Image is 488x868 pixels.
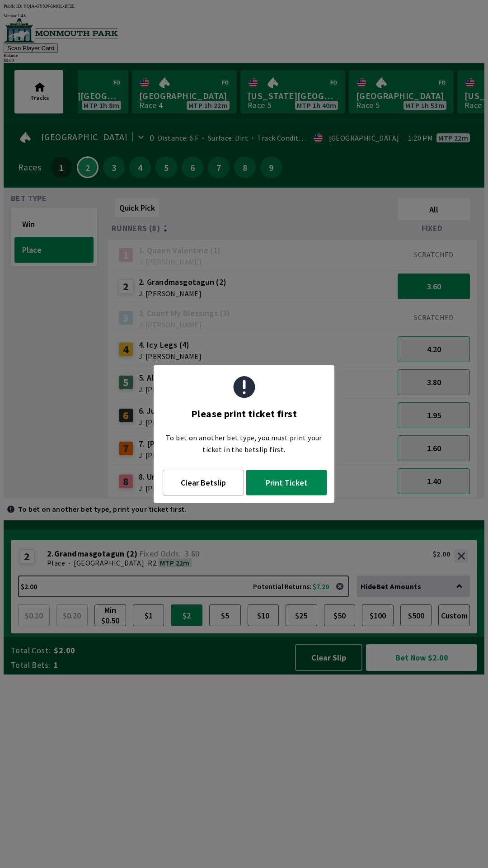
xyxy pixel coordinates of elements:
div: To bet on another bet type, you must print your ticket in the betslip first. [154,425,334,462]
button: Clear Betslip [163,470,244,495]
button: Print Ticket [246,470,327,495]
span: Print Ticket [257,477,316,488]
span: Clear Betslip [174,477,233,488]
div: Please print ticket first [191,403,297,425]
